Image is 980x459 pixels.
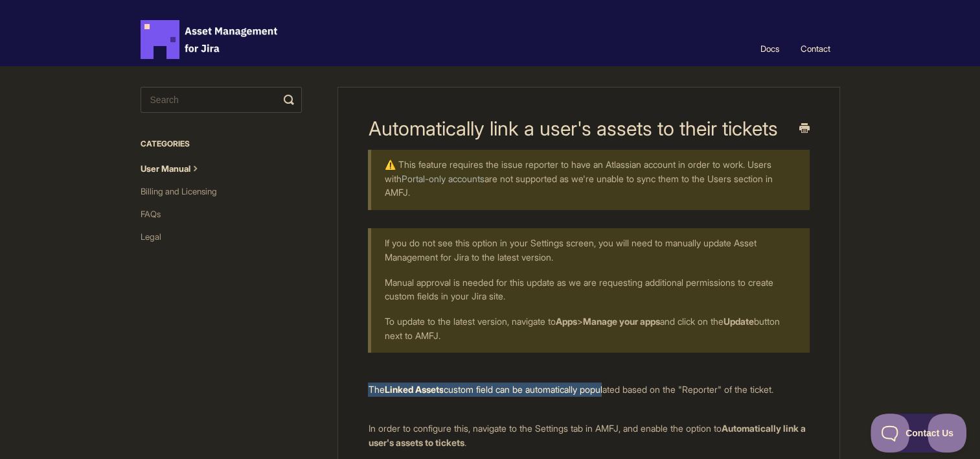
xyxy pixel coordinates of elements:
a: Docs [751,31,789,66]
a: User Manual [141,158,212,179]
p: ⚠️ This feature requires the issue reporter to have an Atlassian account in order to work. Users ... [384,158,793,200]
h1: Automatically link a user's assets to their tickets [368,117,790,140]
a: Legal [141,226,171,247]
h3: Categories [141,132,302,156]
p: To update to the latest version, navigate to > and click on the button next to AMFJ. [384,314,793,342]
a: Billing and Licensing [141,181,227,202]
p: In order to configure this, navigate to the Settings tab in AMFJ, and enable the option to . [368,421,809,449]
a: Print this Article [799,122,810,136]
a: Contact [791,31,840,66]
p: The custom field can be automatically populated based on the "Reporter" of the ticket. [368,383,809,397]
input: Search [141,87,302,113]
b: Manage your apps [582,316,659,327]
b: Update [723,316,753,327]
iframe: Toggle Customer Support [871,414,967,453]
b: Linked Assets [384,384,443,395]
b: Apps [555,316,576,327]
p: Manual approval is needed for this update as we are requesting additional permissions to create c... [384,276,793,303]
a: FAQs [141,204,170,224]
p: If you do not see this option in your Settings screen, you will need to manually update Asset Man... [384,236,793,264]
a: Portal-only accounts [401,173,484,184]
span: Asset Management for Jira Docs [141,20,279,59]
